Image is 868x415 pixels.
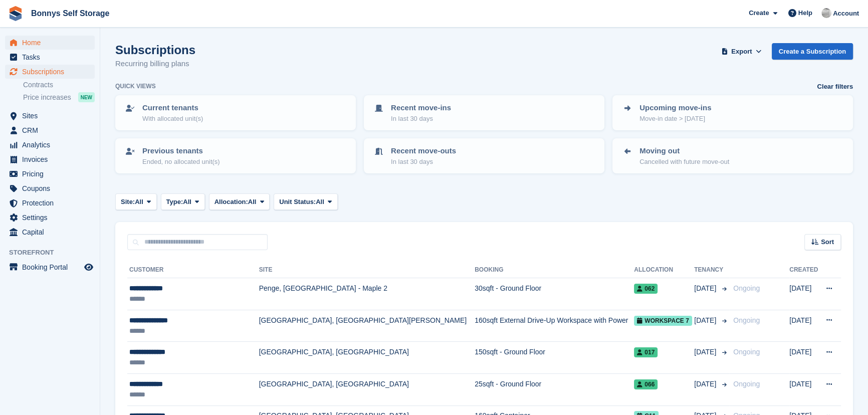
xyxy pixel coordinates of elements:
[789,262,819,278] th: Created
[634,347,658,357] span: 017
[22,196,82,210] span: Protection
[23,92,95,103] a: Price increases NEW
[833,9,859,19] span: Account
[5,36,95,50] a: menu
[5,138,95,152] a: menu
[166,197,183,207] span: Type:
[115,82,156,91] h6: Quick views
[475,310,634,342] td: 160sqft External Drive-Up Workspace with Power
[279,197,316,207] span: Unit Status:
[5,152,95,166] a: menu
[634,379,658,389] span: 066
[121,197,135,207] span: Site:
[23,80,95,90] a: Contracts
[475,342,634,374] td: 150sqft - Ground Floor
[274,193,337,210] button: Unit Status: All
[634,316,692,326] span: Workspace 7
[142,102,203,114] p: Current tenants
[613,139,852,172] a: Moving out Cancelled with future move-out
[817,82,853,92] a: Clear filters
[475,278,634,310] td: 30sqft - Ground Floor
[391,102,451,114] p: Recent move-ins
[694,283,718,294] span: [DATE]
[259,262,475,278] th: Site
[78,92,95,102] div: NEW
[639,114,711,124] p: Move-in date > [DATE]
[789,373,819,405] td: [DATE]
[259,310,475,342] td: [GEOGRAPHIC_DATA], [GEOGRAPHIC_DATA][PERSON_NAME]
[789,310,819,342] td: [DATE]
[316,197,324,207] span: All
[5,181,95,195] a: menu
[391,114,451,124] p: In last 30 days
[115,58,195,70] p: Recurring billing plans
[789,342,819,374] td: [DATE]
[798,8,812,18] span: Help
[23,93,71,102] span: Price increases
[259,342,475,374] td: [GEOGRAPHIC_DATA], [GEOGRAPHIC_DATA]
[5,211,95,225] a: menu
[115,43,195,57] h1: Subscriptions
[5,225,95,239] a: menu
[116,96,355,129] a: Current tenants With allocated unit(s)
[639,145,729,157] p: Moving out
[22,167,82,181] span: Pricing
[720,43,764,60] button: Export
[22,138,82,152] span: Analytics
[22,109,82,123] span: Sites
[161,193,205,210] button: Type: All
[22,211,82,225] span: Settings
[22,123,82,137] span: CRM
[749,8,769,18] span: Create
[9,248,100,258] span: Storefront
[733,348,760,356] span: Ongoing
[613,96,852,129] a: Upcoming move-ins Move-in date > [DATE]
[694,262,729,278] th: Tenancy
[391,145,456,157] p: Recent move-outs
[733,284,760,292] span: Ongoing
[821,8,831,18] img: James Bonny
[22,50,82,64] span: Tasks
[27,5,113,22] a: Bonnys Self Storage
[5,260,95,274] a: menu
[22,260,82,274] span: Booking Portal
[214,197,248,207] span: Allocation:
[5,196,95,210] a: menu
[634,262,694,278] th: Allocation
[209,193,270,210] button: Allocation: All
[135,197,143,207] span: All
[639,102,711,114] p: Upcoming move-ins
[694,379,718,389] span: [DATE]
[142,157,220,167] p: Ended, no allocated unit(s)
[789,278,819,310] td: [DATE]
[733,316,760,324] span: Ongoing
[22,65,82,79] span: Subscriptions
[391,157,456,167] p: In last 30 days
[475,373,634,405] td: 25sqft - Ground Floor
[5,65,95,79] a: menu
[127,262,259,278] th: Customer
[772,43,853,60] a: Create a Subscription
[5,109,95,123] a: menu
[365,96,603,129] a: Recent move-ins In last 30 days
[5,50,95,64] a: menu
[475,262,634,278] th: Booking
[634,284,658,294] span: 062
[365,139,603,172] a: Recent move-outs In last 30 days
[731,47,752,57] span: Export
[694,315,718,326] span: [DATE]
[83,261,95,273] a: Preview store
[115,193,157,210] button: Site: All
[142,114,203,124] p: With allocated unit(s)
[183,197,191,207] span: All
[142,145,220,157] p: Previous tenants
[22,181,82,195] span: Coupons
[116,139,355,172] a: Previous tenants Ended, no allocated unit(s)
[5,167,95,181] a: menu
[22,36,82,50] span: Home
[639,157,729,167] p: Cancelled with future move-out
[5,123,95,137] a: menu
[733,380,760,388] span: Ongoing
[248,197,257,207] span: All
[694,347,718,357] span: [DATE]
